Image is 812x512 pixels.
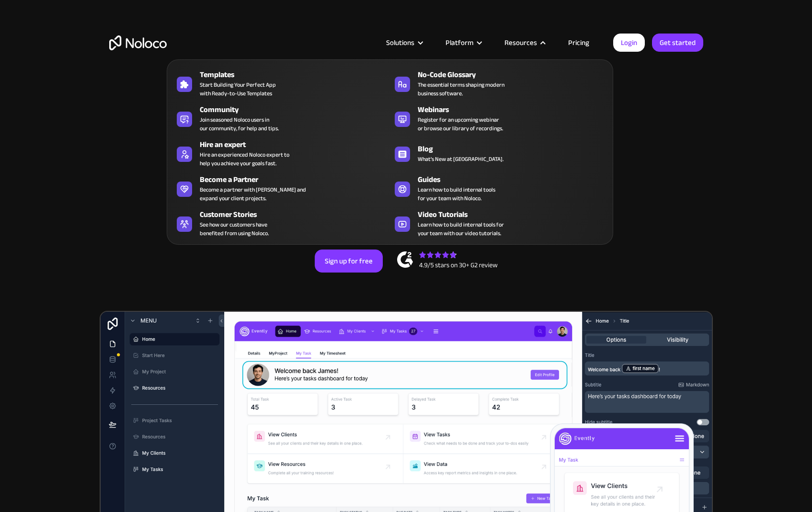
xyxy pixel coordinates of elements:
a: CommunityJoin seasoned Noloco users inour community, for help and tips. [172,102,390,135]
span: See how our customers have benefited from using Noloco. [200,220,269,238]
div: Customer Stories [200,209,394,220]
div: No-Code Glossary [418,69,612,80]
a: Customer StoriesSee how our customers havebenefited from using Noloco. [172,207,390,239]
div: Platform [434,36,492,49]
span: What's New at [GEOGRAPHIC_DATA]. [418,155,503,163]
nav: Resources [167,46,613,245]
a: TemplatesStart Building Your Perfect Appwith Ready-to-Use Templates [172,67,390,100]
span: Learn how to build internal tools for your team with Noloco. [418,185,495,203]
span: Start Building Your Perfect App with Ready-to-Use Templates [200,80,276,98]
div: Resources [492,36,556,49]
a: home [109,35,167,50]
a: Pricing [556,36,601,49]
a: GuidesLearn how to build internal toolsfor your team with Noloco. [390,172,608,205]
div: Templates [200,69,394,80]
div: Solutions [374,36,434,49]
span: Register for an upcoming webinar or browse our library of recordings. [418,115,503,133]
div: Hire an expert [200,139,394,150]
a: Login [613,34,645,52]
div: Blog [418,143,612,155]
div: Platform [446,36,473,49]
div: Solutions [386,36,414,49]
div: Community [200,104,394,115]
div: Hire an experienced Noloco expert to help you achieve your goals fast. [200,150,289,168]
div: Become a Partner [200,174,394,185]
a: Get started [652,34,703,52]
div: Become a partner with [PERSON_NAME] and expand your client projects. [200,185,306,203]
a: Become a PartnerBecome a partner with [PERSON_NAME] andexpand your client projects. [172,172,390,205]
span: The essential terms shaping modern business software. [418,80,504,98]
h2: Business Apps for Teams [109,99,703,175]
div: Webinars [418,104,612,115]
div: Resources [504,36,537,49]
span: Join seasoned Noloco users in our community, for help and tips. [200,115,279,133]
div: Video Tutorials [418,209,612,220]
a: BlogWhat's New at [GEOGRAPHIC_DATA]. [390,137,608,170]
a: No-Code GlossaryThe essential terms shaping modernbusiness software. [390,67,608,100]
span: Learn how to build internal tools for your team with our video tutorials. [418,220,504,238]
a: Hire an expertHire an experienced Noloco expert tohelp you achieve your goals fast. [172,137,390,170]
a: WebinarsRegister for an upcoming webinaror browse our library of recordings. [390,102,608,135]
a: Video TutorialsLearn how to build internal tools foryour team with our video tutorials. [390,207,608,239]
div: Guides [418,174,612,185]
a: Sign up for free [315,250,383,273]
